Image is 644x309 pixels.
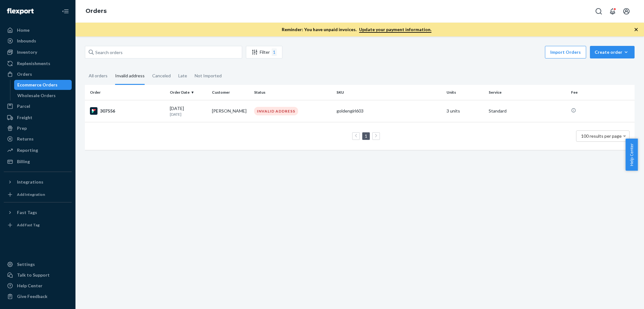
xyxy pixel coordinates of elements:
div: Fast Tags [17,209,37,216]
button: Give Feedback [4,291,72,301]
div: Settings [17,261,35,268]
a: Inventory [4,47,72,57]
p: [DATE] [170,112,207,117]
div: Customer [212,90,249,95]
a: Home [4,25,72,35]
td: 3 units [444,100,486,122]
div: Talk to Support [17,272,50,278]
th: Order [85,85,167,100]
a: Parcel [4,101,72,111]
ol: breadcrumbs [80,2,112,20]
button: Integrations [4,177,72,187]
div: Prep [17,125,27,131]
div: Inventory [17,49,37,55]
th: Units [444,85,486,100]
a: Add Integration [4,190,72,200]
div: Give Feedback [17,293,47,300]
p: Standard [489,108,566,114]
div: 1 [272,48,277,56]
div: Wholesale Orders [17,92,56,99]
th: Status [252,85,334,100]
div: Replenishments [17,60,50,67]
div: Orders [17,71,32,77]
div: Filter [246,48,282,56]
div: Freight [17,114,32,121]
span: 100 results per page [581,133,622,139]
div: Add Integration [17,192,45,197]
div: Not Imported [195,68,222,84]
div: goldengirl603 [336,108,441,114]
button: Import Orders [545,46,586,58]
a: Orders [4,69,72,79]
div: All orders [89,68,108,84]
div: Create order [595,49,630,55]
p: Reminder: You have unpaid invoices. [282,26,431,33]
div: [DATE] [170,105,207,117]
div: Parcel [17,103,30,109]
button: Fast Tags [4,207,72,218]
th: Fee [569,85,635,100]
div: Returns [17,136,34,142]
div: Canceled [152,68,171,84]
a: Replenishments [4,58,72,69]
a: Freight [4,113,72,123]
div: Home [17,27,30,33]
a: Add Fast Tag [4,220,72,230]
button: Open notifications [606,5,619,18]
a: Inbounds [4,36,72,46]
div: Help Center [17,283,42,289]
th: Service [486,85,569,100]
a: Orders [86,8,107,14]
a: Page 1 is your current page [364,133,369,139]
div: Invalid address [115,68,145,85]
button: Help Center [625,139,638,171]
button: Create order [590,46,635,58]
a: Help Center [4,281,72,291]
a: Billing [4,157,72,167]
a: Prep [4,123,72,133]
a: Wholesale Orders [14,91,72,101]
button: Open account menu [620,5,633,18]
div: Billing [17,158,30,165]
div: 307556 [90,107,165,115]
a: Returns [4,134,72,144]
div: Late [178,68,187,84]
div: Inbounds [17,38,36,44]
button: Close Navigation [59,5,72,18]
div: Integrations [17,179,43,185]
a: Talk to Support [4,270,72,280]
th: SKU [334,85,444,100]
button: Filter [246,46,282,58]
th: Order Date [167,85,209,100]
div: INVALID ADDRESS [254,107,298,115]
a: Settings [4,259,72,269]
div: Ecommerce Orders [17,82,58,88]
img: Flexport logo [7,8,34,14]
div: Add Fast Tag [17,222,40,228]
a: Reporting [4,145,72,155]
td: [PERSON_NAME] [209,100,252,122]
a: Ecommerce Orders [14,80,72,90]
input: Search orders [85,46,242,58]
div: Reporting [17,147,38,153]
button: Open Search Box [592,5,605,18]
a: Update your payment information. [359,27,431,33]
